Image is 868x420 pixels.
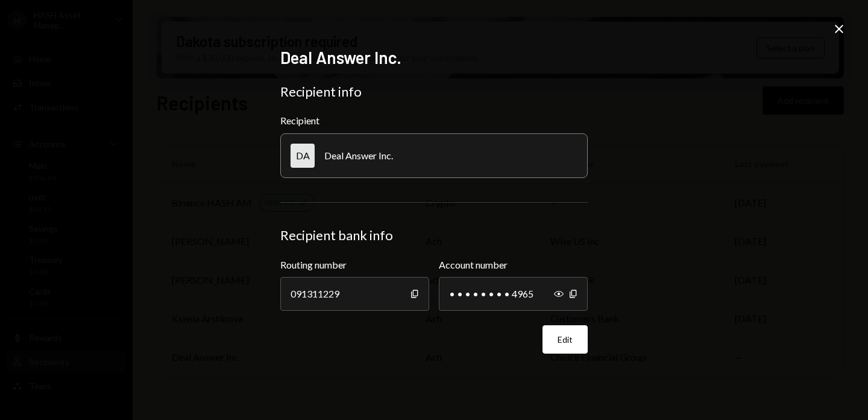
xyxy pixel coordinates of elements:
[291,144,315,168] div: DA
[280,83,588,100] div: Recipient info
[439,258,588,272] label: Account number
[280,227,588,244] div: Recipient bank info
[439,277,588,311] div: • • • • • • • • 4965
[324,150,393,161] div: Deal Answer Inc.
[280,115,588,126] div: Recipient
[280,258,429,272] label: Routing number
[280,277,429,311] div: 091311229
[280,46,588,69] h2: Deal Answer Inc.
[542,325,588,354] button: Edit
